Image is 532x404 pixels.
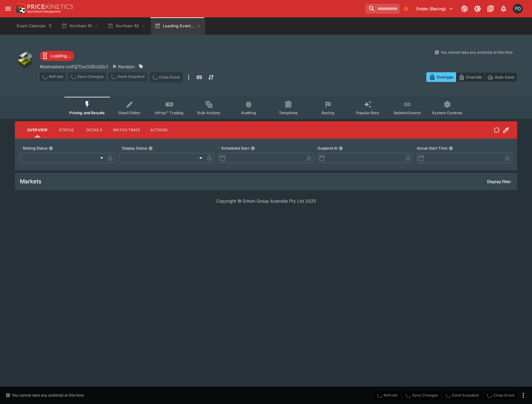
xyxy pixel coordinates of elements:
button: open drawer [2,3,14,14]
div: Start From [426,72,517,82]
button: Status [52,123,80,137]
button: Documentation [485,3,496,14]
button: Event Calendar [13,17,56,35]
button: Notifications [498,3,509,14]
button: Loading Event... [151,17,205,35]
button: Actions [145,123,173,137]
p: Betting Status [20,146,47,151]
p: Display Status [119,146,147,151]
h5: Markets [20,178,42,185]
p: You cannot take any action(s) at this time. [12,393,85,398]
div: Event type filters [64,97,467,119]
span: Detail Editor [119,110,141,115]
button: Scheduled Start [251,146,255,150]
p: Suspend At [318,146,337,151]
button: more [520,392,527,399]
button: Paul Dicioccio [511,2,525,16]
img: PriceKinetics Logo [14,2,26,15]
span: Popular Bets [356,110,379,115]
img: Sportsbook Management [27,10,61,13]
button: Suspend At [339,146,343,150]
p: Actual Start Time [417,146,447,151]
input: search [366,4,400,14]
p: Copy To Clipboard [40,63,108,70]
p: Override [466,74,482,80]
button: Connected to PK [459,3,470,14]
p: You cannot take any action(s) at this time. [441,50,513,55]
span: Pricing and Results [69,110,105,115]
span: Racing [322,110,334,115]
button: more [185,72,192,82]
button: Details [80,123,108,137]
div: Paul Dicioccio [513,4,523,14]
button: Northam R1 [58,17,103,35]
button: Northam R2 [104,17,150,35]
p: Scheduled Start [218,146,249,151]
img: PriceKinetics [27,4,73,9]
button: Display Status [148,146,153,150]
button: Toggle light/dark mode [472,3,483,14]
p: Revision [118,63,135,70]
button: Auto-Save [485,72,517,82]
p: Overtype [437,74,453,80]
button: Display filter [483,177,515,186]
button: Actual Start Time [449,146,453,150]
span: Related Events [394,110,421,115]
span: System Controls [432,110,462,115]
span: Templates [279,110,298,115]
p: Loading... [51,52,71,59]
span: Auditing [241,110,256,115]
button: Override [456,72,485,82]
button: No Bookmarks [401,4,411,14]
button: Match Times [108,123,145,137]
button: Overtype [426,72,456,82]
p: Auto-Save [495,74,514,80]
button: Betting Status [49,146,53,150]
span: InPlay™ Trading [155,110,183,115]
span: Bulk Actions [197,110,220,115]
button: Select Tenant [413,4,457,14]
button: Overview [22,123,52,137]
img: other.png [15,50,35,70]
